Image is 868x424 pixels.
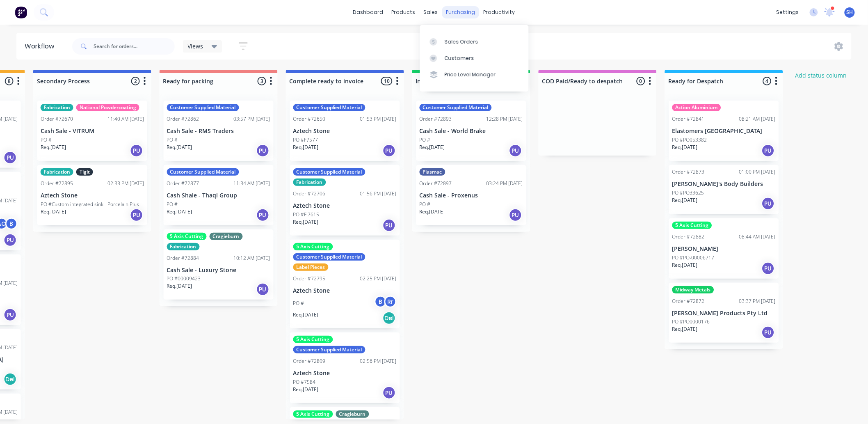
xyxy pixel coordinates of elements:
[41,128,144,135] p: Cash Sale - VITRUM
[420,104,492,111] div: Customer Supplied Material
[672,136,707,144] p: PO #PO053382
[375,296,387,308] div: B
[672,245,776,252] p: [PERSON_NAME]
[420,208,445,215] p: Req. [DATE]
[41,136,52,144] p: PO #
[167,275,201,282] p: PO #00009423
[41,192,144,199] p: Aztech Stone
[445,71,496,78] div: Price Level Manager
[360,115,397,123] div: 01:53 PM [DATE]
[672,144,698,151] p: Req. [DATE]
[672,104,721,111] div: Action Aluminium
[672,261,698,269] p: Req. [DATE]
[94,38,175,55] input: Search for orders...
[167,144,192,151] p: Req. [DATE]
[167,267,270,274] p: Cash Sale - Luxury Stone
[293,115,326,123] div: Order #72650
[293,144,319,151] p: Req. [DATE]
[360,190,397,197] div: 01:56 PM [DATE]
[293,386,319,393] p: Req. [DATE]
[420,168,445,176] div: Plasmac
[293,243,333,250] div: 5 Axis Cutting
[672,325,698,333] p: Req. [DATE]
[167,128,270,135] p: Cash Sale - RMS Traders
[130,209,143,222] div: PU
[669,165,779,214] div: Order #7287301:00 PM [DATE][PERSON_NAME]'s Body BuildersPO #PO33625Req.[DATE]PU
[420,66,529,83] a: Price Level Manager
[487,115,523,123] div: 12:28 PM [DATE]
[290,165,400,236] div: Customer Supplied MaterialFabricationOrder #7270601:56 PM [DATE]Aztech StonePO #F 7615Req.[DATE]PU
[420,201,431,208] p: PO #
[290,101,400,161] div: Customer Supplied MaterialOrder #7265001:53 PM [DATE]Aztech StonePO #F7577Req.[DATE]PU
[672,128,776,135] p: Elastomers [GEOGRAPHIC_DATA]
[672,168,705,176] div: Order #72873
[383,312,396,325] div: Del
[37,165,147,225] div: FabricationTigitOrder #7289502:33 PM [DATE]Aztech StonePO #Custom integrated sink - Porcelain Plu...
[739,298,776,305] div: 03:37 PM [DATE]
[293,190,326,197] div: Order #72706
[762,197,775,210] div: PU
[293,358,326,365] div: Order #72809
[509,209,522,222] div: PU
[293,136,318,144] p: PO #F7577
[480,6,519,18] div: productivity
[672,298,705,305] div: Order #72872
[37,101,147,161] div: FabricationNational PowdercoatingOrder #7267011:40 AM [DATE]Cash Sale - VITRUMPO #Req.[DATE]PU
[669,283,779,343] div: Midway MetalsOrder #7287203:37 PM [DATE][PERSON_NAME] Products Pty LtdPO #PO0000176Req.[DATE]PU
[293,287,397,294] p: Aztech Stone
[76,104,139,111] div: National Powdercoating
[293,370,397,377] p: Aztech Stone
[416,165,526,225] div: PlasmacOrder #7289703:24 PM [DATE]Cash Sale - ProxenusPO #Req.[DATE]PU
[669,101,779,161] div: Action AluminiumOrder #7284108:21 AM [DATE]Elastomers [GEOGRAPHIC_DATA]PO #PO053382Req.[DATE]PU
[293,264,329,271] div: Label Pieces
[772,6,803,18] div: settings
[164,229,274,300] div: 5 Axis CuttingCragieburnFabricationOrder #7288410:12 AM [DATE]Cash Sale - Luxury StonePO #0000942...
[360,275,397,282] div: 02:25 PM [DATE]
[336,410,369,418] div: Cragieburn
[234,180,270,187] div: 11:34 AM [DATE]
[41,180,73,187] div: Order #72895
[293,218,319,226] p: Req. [DATE]
[167,104,239,111] div: Customer Supplied Material
[293,300,304,307] p: PO #
[164,165,274,225] div: Customer Supplied MaterialOrder #7287711:34 AM [DATE]Cash Shale - Thaqi GroupPO #Req.[DATE]PU
[420,192,523,199] p: Cash Sale - Proxenus
[420,33,529,50] a: Sales Orders
[672,254,715,261] p: PO #PO-00006717
[107,115,144,123] div: 11:40 AM [DATE]
[234,254,270,262] div: 10:12 AM [DATE]
[293,128,397,135] p: Aztech Stone
[167,254,199,262] div: Order #72884
[41,201,139,208] p: PO #Custom integrated sink - Porcelain Plus
[762,262,775,275] div: PU
[167,180,199,187] div: Order #72877
[293,275,326,282] div: Order #72795
[672,233,705,241] div: Order #72882
[290,332,400,403] div: 5 Axis CuttingCustomer Supplied MaterialOrder #7280902:56 PM [DATE]Aztech StonePO #7584Req.[DATE]PU
[420,115,452,123] div: Order #72893
[669,218,779,279] div: 5 Axis CuttingOrder #7288208:44 AM [DATE][PERSON_NAME]PO #PO-00006717Req.[DATE]PU
[76,168,93,176] div: Tigit
[739,168,776,176] div: 01:00 PM [DATE]
[293,410,333,418] div: 5 Axis Cutting
[41,104,73,111] div: Fabrication
[360,358,397,365] div: 02:56 PM [DATE]
[487,180,523,187] div: 03:24 PM [DATE]
[25,41,58,51] div: Workflow
[256,209,270,222] div: PU
[293,378,316,386] p: PO #7584
[672,310,776,317] p: [PERSON_NAME] Products Pty Ltd
[388,6,420,18] div: products
[293,179,326,186] div: Fabrication
[420,180,452,187] div: Order #72897
[420,144,445,151] p: Req. [DATE]
[4,234,17,247] div: PU
[416,101,526,161] div: Customer Supplied MaterialOrder #7289312:28 PM [DATE]Cash Sale - World BrakePO #Req.[DATE]PU
[4,151,17,164] div: PU
[290,240,400,329] div: 5 Axis CuttingCustomer Supplied MaterialLabel PiecesOrder #7279502:25 PM [DATE]Aztech StonePO #BR...
[41,208,66,215] p: Req. [DATE]
[256,283,270,296] div: PU
[167,192,270,199] p: Cash Shale - Thaqi Group
[293,253,365,261] div: Customer Supplied Material
[4,373,17,386] div: Del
